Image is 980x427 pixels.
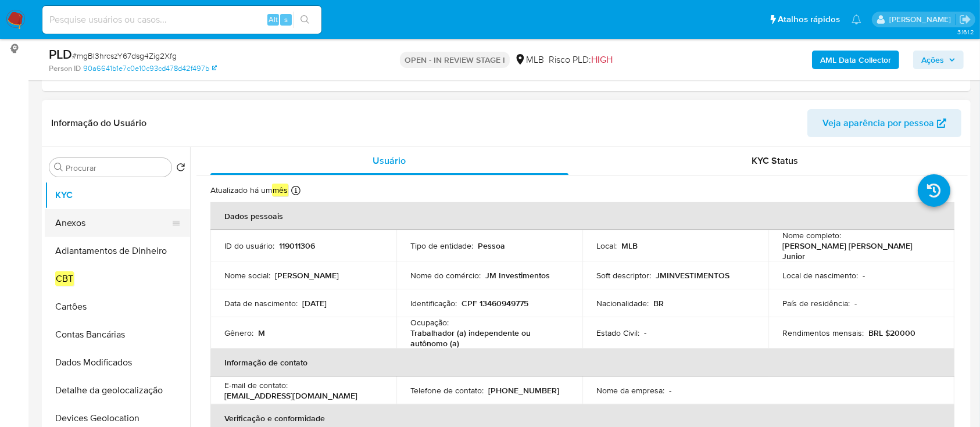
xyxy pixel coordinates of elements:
p: vinicius.santiago@mercadolivre.com [889,14,955,25]
p: 119011306 [279,241,315,251]
p: Nome da empresa : [596,385,664,396]
p: - [644,328,646,338]
p: Nome do comércio : [410,270,481,281]
p: - [854,298,857,308]
span: s [284,14,288,25]
p: OPEN - IN REVIEW STAGE I [400,52,510,68]
b: PLD [49,45,72,63]
p: [DATE] [302,298,327,308]
button: KYC [45,181,190,209]
button: Procurar [54,163,63,172]
span: Veja aparência por pessoa [822,109,934,137]
p: Ocupação : [410,317,449,328]
span: Usuário [373,154,406,167]
p: Local de nascimento : [782,270,858,281]
span: Risco PLD: [549,53,613,66]
b: AML Data Collector [820,51,891,69]
p: Data de nascimento : [224,298,298,308]
p: País de residência : [782,298,850,308]
p: MLB [621,241,638,251]
button: Adiantamentos de Dinheiro [45,237,190,265]
p: Tipo de entidade : [410,241,473,251]
p: BRL $20000 [868,328,915,338]
p: Trabalhador (a) independente ou autônomo (a) [410,328,564,349]
span: # mgBI3hrcszY67dsg4Zig2Xfg [72,50,177,62]
th: Dados pessoais [210,202,954,230]
button: Retornar ao pedido padrão [176,163,185,175]
a: Notificações [852,15,861,24]
button: Anexos [45,209,181,237]
span: Ações [921,51,944,69]
em: mês [272,184,288,196]
span: HIGH [591,53,613,66]
p: Gênero : [224,328,253,338]
button: Ações [913,51,964,69]
p: CPF 13460949775 [462,298,528,308]
a: Sair [959,13,971,26]
p: [PERSON_NAME] [PERSON_NAME] Junior [782,241,936,261]
button: Veja aparência por pessoa [807,109,961,137]
p: Local : [596,241,617,251]
p: [PHONE_NUMBER] [488,385,559,396]
span: Alt [269,14,278,25]
input: Procurar [66,163,167,173]
p: - [669,385,671,396]
button: CBT [45,265,190,293]
span: KYC Status [752,154,798,167]
button: search-icon [293,12,317,28]
input: Pesquise usuários ou casos... [42,12,321,27]
div: MLB [514,53,544,66]
p: ID do usuário : [224,241,274,251]
a: 90a6641b1e7c0e10c93cd478d42f497b [83,63,217,74]
p: Telefone de contato : [410,385,484,396]
p: JM Investimentos [485,270,550,281]
p: Identificação : [410,298,457,308]
p: JMINVESTIMENTOS [656,270,729,281]
p: Pessoa [478,241,505,251]
p: M [258,328,265,338]
p: Nacionalidade : [596,298,649,308]
p: Nome social : [224,270,270,281]
p: Nome completo : [782,230,841,241]
button: Cartões [45,293,190,321]
p: - [863,270,865,281]
button: AML Data Collector [812,51,899,69]
span: Atalhos rápidos [778,13,840,26]
span: 3.161.2 [957,27,974,37]
p: BR [653,298,664,308]
p: Rendimentos mensais : [782,328,864,338]
p: Soft descriptor : [596,270,651,281]
b: Person ID [49,63,81,74]
p: Atualizado há um [210,185,288,196]
button: Contas Bancárias [45,321,190,349]
h1: Informação do Usuário [51,117,146,129]
button: Dados Modificados [45,349,190,376]
p: [PERSON_NAME] [275,270,339,281]
button: Detalhe da geolocalização [45,376,190,404]
th: Informação de contato [210,349,954,376]
p: Estado Civil : [596,328,639,338]
p: E-mail de contato : [224,380,288,390]
p: [EMAIL_ADDRESS][DOMAIN_NAME] [224,390,357,401]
